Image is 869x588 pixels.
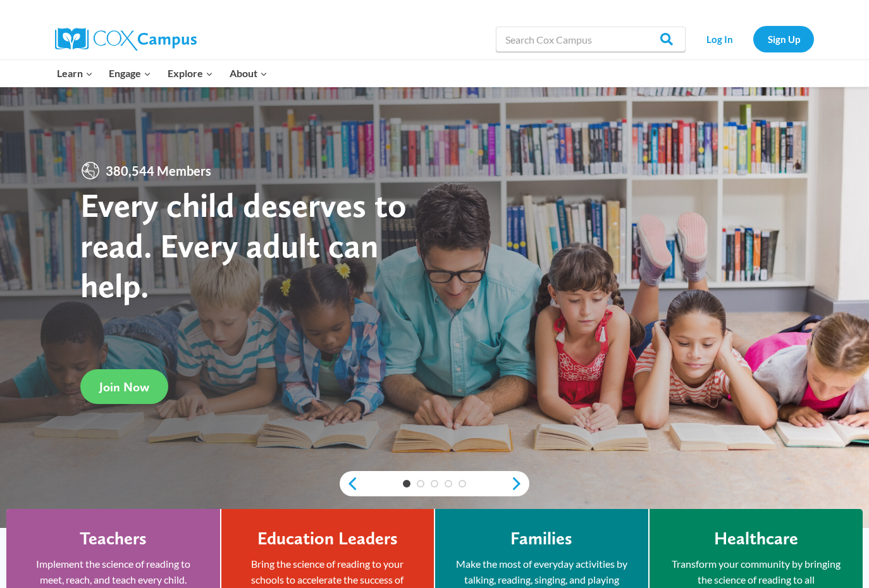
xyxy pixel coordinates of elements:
a: next [510,476,529,491]
div: content slider buttons [340,471,529,496]
span: Join Now [99,379,149,395]
a: Join Now [80,369,168,404]
input: Search Cox Campus [496,27,686,52]
h4: Teachers [80,528,147,549]
h4: Healthcare [714,528,798,549]
nav: Primary Navigation [49,60,275,87]
a: previous [340,476,359,491]
a: 1 [403,480,410,487]
span: 380,544 Members [101,161,216,181]
span: Explore [168,65,213,82]
a: Sign Up [753,26,814,52]
a: Log In [692,26,747,52]
h4: Education Leaders [257,528,398,549]
strong: Every child deserves to read. Every adult can help. [80,185,407,305]
a: 2 [417,480,424,487]
span: About [230,65,268,82]
p: Implement the science of reading to meet, reach, and teach every child. [25,556,201,588]
a: 4 [445,480,452,487]
nav: Secondary Navigation [692,26,814,52]
h4: Families [510,528,572,549]
span: Learn [57,65,93,82]
a: 3 [431,480,438,487]
span: Engage [109,65,151,82]
a: 5 [459,480,466,487]
img: Cox Campus [55,28,197,51]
